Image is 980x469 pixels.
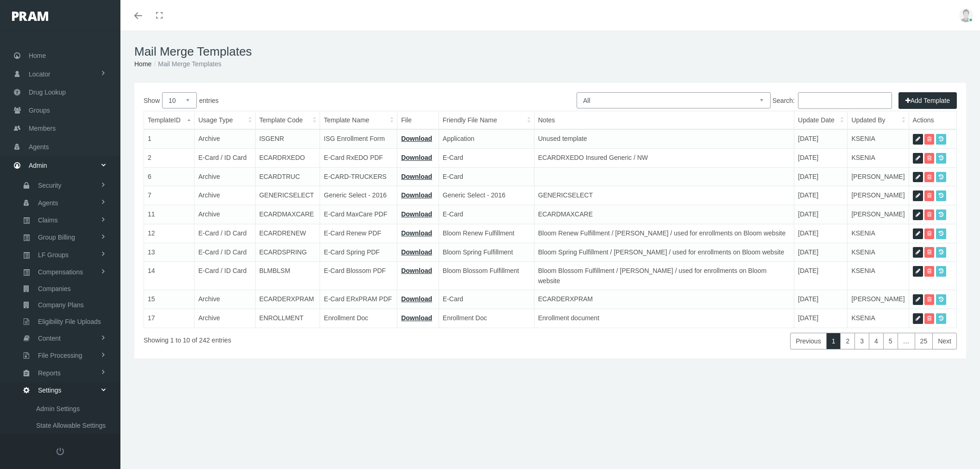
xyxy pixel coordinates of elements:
[144,224,195,243] td: 12
[401,248,432,256] a: Download
[773,92,892,109] label: Search:
[29,101,50,119] span: Groups
[255,148,320,167] td: ECARDRXEDO
[38,195,58,211] span: Agents
[534,186,794,205] td: GENERICSELECT
[924,313,934,324] a: Delete
[439,243,534,262] td: Bloom Spring Fulfillment
[932,333,957,349] a: Next
[320,186,397,205] td: Generic Select - 2016
[144,92,550,108] label: Show entries
[913,228,923,239] a: Edit
[38,281,71,297] span: Companies
[12,12,48,21] img: PRAM_20_x_78.png
[255,186,320,205] td: GENERICSELECT
[401,173,432,180] a: Download
[38,212,58,228] span: Claims
[924,172,934,183] a: Delete
[195,262,255,290] td: E-Card / ID Card
[38,314,101,330] span: Eligibility File Uploads
[144,205,195,224] td: 11
[144,186,195,205] td: 7
[534,262,794,290] td: Bloom Blossom Fulfillment / [PERSON_NAME] / used for enrollments on Bloom website
[439,148,534,167] td: E-Card
[144,167,195,186] td: 6
[255,262,320,290] td: BLMBLSM
[913,134,923,145] a: Edit
[439,290,534,309] td: E-Card
[195,224,255,243] td: E-Card / ID Card
[36,401,80,417] span: Admin Settings
[915,333,933,349] a: 25
[534,224,794,243] td: Bloom Renew Fulfillment / [PERSON_NAME] / used for enrollments on Bloom website
[151,59,221,69] li: Mail Merge Templates
[439,224,534,243] td: Bloom Renew Fulfillment
[134,60,151,68] a: Home
[401,229,432,237] a: Download
[195,111,255,129] th: Usage Type: activate to sort column ascending
[848,129,909,148] td: KSENIA
[794,205,848,224] td: [DATE]
[909,111,956,129] th: Actions
[320,205,397,224] td: E-Card MaxCare PDF
[840,333,855,349] a: 2
[936,209,946,220] a: Previous Versions
[924,266,934,277] a: Delete
[195,205,255,224] td: Archive
[794,290,848,309] td: [DATE]
[195,186,255,205] td: Archive
[439,309,534,328] td: Enrollment Doc
[320,111,397,129] th: Template Name: activate to sort column ascending
[924,190,934,201] a: Delete
[848,111,909,129] th: Updated By: activate to sort column ascending
[848,205,909,224] td: [PERSON_NAME]
[848,167,909,186] td: [PERSON_NAME]
[439,205,534,224] td: E-Card
[848,262,909,290] td: KSENIA
[936,294,946,305] a: Previous Versions
[794,309,848,328] td: [DATE]
[439,129,534,148] td: Application
[959,8,973,22] img: user-placeholder.jpg
[936,313,946,324] a: Previous Versions
[401,191,432,199] a: Download
[936,172,946,183] a: Previous Versions
[134,44,966,59] h1: Mail Merge Templates
[794,111,848,129] th: Update Date: activate to sort column ascending
[29,47,46,64] span: Home
[848,186,909,205] td: [PERSON_NAME]
[924,209,934,220] a: Delete
[848,224,909,243] td: KSENIA
[255,111,320,129] th: Template Code: activate to sort column ascending
[401,267,432,274] a: Download
[255,205,320,224] td: ECARDMAXCARE
[38,297,84,313] span: Company Plans
[29,157,47,174] span: Admin
[144,243,195,262] td: 13
[320,167,397,186] td: E-CARD-TRUCKERS
[38,247,69,263] span: LF Groups
[794,129,848,148] td: [DATE]
[534,205,794,224] td: ECARDMAXCARE
[798,92,892,109] input: Search:
[913,153,923,164] a: Edit
[936,134,946,145] a: Previous Versions
[401,210,432,218] a: Download
[38,382,62,398] span: Settings
[38,348,82,363] span: File Processing
[936,228,946,239] a: Previous Versions
[794,262,848,290] td: [DATE]
[144,129,195,148] td: 1
[913,172,923,183] a: Edit
[794,224,848,243] td: [DATE]
[320,148,397,167] td: E-Card RxEDO PDF
[36,418,106,433] span: State Allowable Settings
[144,111,195,129] th: TemplateID: activate to sort column descending
[397,111,439,129] th: File
[255,224,320,243] td: ECARDRENEW
[320,243,397,262] td: E-Card Spring PDF
[913,247,923,258] a: Edit
[534,309,794,328] td: Enrollment document
[913,266,923,277] a: Edit
[195,129,255,148] td: Archive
